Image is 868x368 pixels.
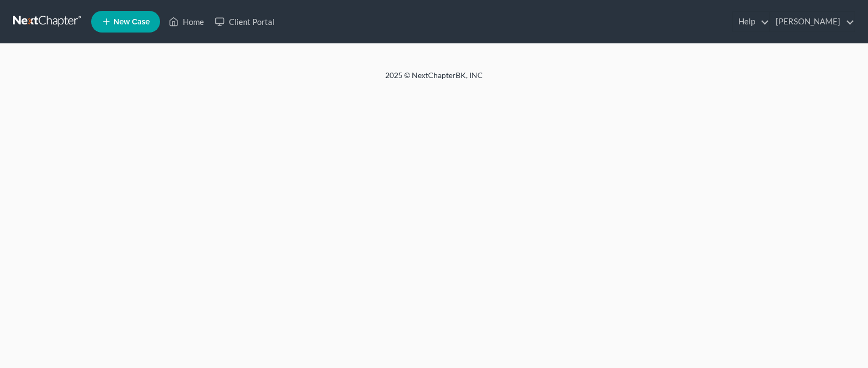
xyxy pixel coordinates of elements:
a: [PERSON_NAME] [770,12,854,31]
a: Help [733,12,769,31]
new-legal-case-button: New Case [91,11,160,33]
div: 2025 © NextChapterBK, INC [125,70,743,89]
a: Client Portal [209,12,280,31]
a: Home [163,12,209,31]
